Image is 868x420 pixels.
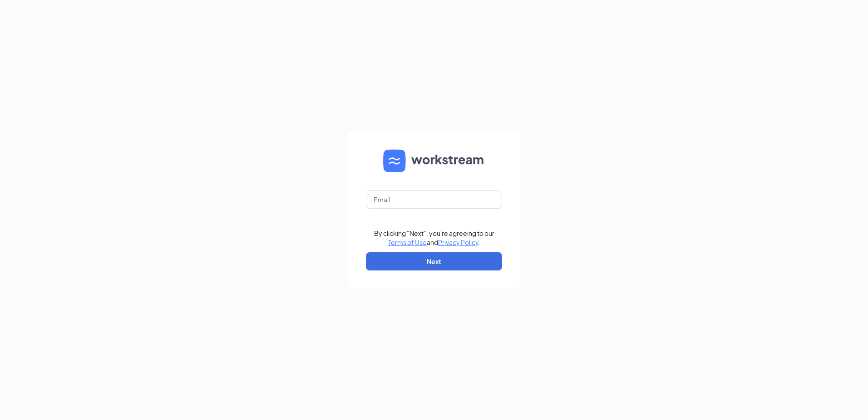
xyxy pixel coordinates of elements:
input: Email [366,190,502,209]
a: Privacy Policy [438,238,478,246]
img: WS logo and Workstream text [383,150,485,172]
div: By clicking "Next", you're agreeing to our and . [374,229,494,247]
a: Terms of Use [388,238,427,246]
button: Next [366,252,502,270]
